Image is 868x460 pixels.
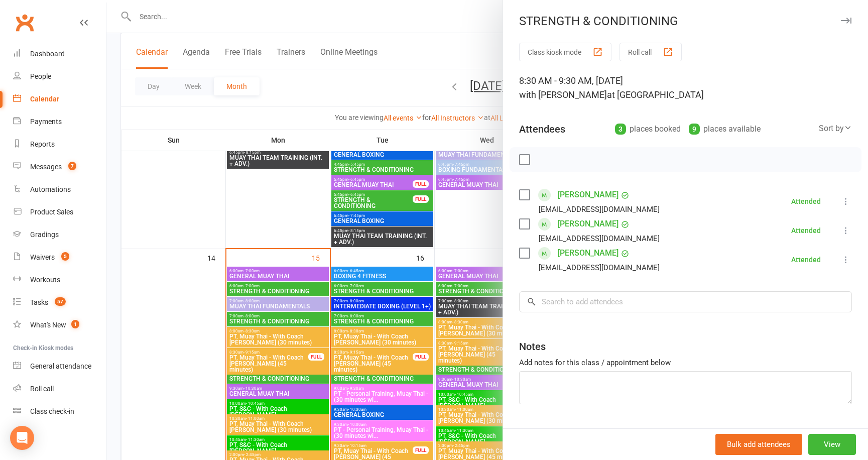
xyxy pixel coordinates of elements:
[13,43,106,65] a: Dashboard
[30,407,74,415] div: Class check-in
[519,74,852,102] div: 8:30 AM - 9:30 AM, [DATE]
[791,198,821,205] div: Attended
[13,156,106,178] a: Messages 7
[519,43,611,61] button: Class kiosk mode
[519,122,565,136] div: Attendees
[13,65,106,88] a: People
[71,320,79,328] span: 1
[13,201,106,223] a: Product Sales
[519,339,546,354] div: Notes
[791,256,821,263] div: Attended
[30,72,51,80] div: People
[30,298,48,306] div: Tasks
[12,10,37,35] a: Clubworx
[791,227,821,234] div: Attended
[13,400,106,423] a: Class kiosk mode
[30,185,71,193] div: Automations
[30,253,55,261] div: Waivers
[13,378,106,400] a: Roll call
[30,208,73,216] div: Product Sales
[503,14,868,28] div: STRENGTH & CONDITIONING
[607,89,704,100] span: at [GEOGRAPHIC_DATA]
[13,178,106,201] a: Automations
[30,276,60,284] div: Workouts
[558,245,618,261] a: [PERSON_NAME]
[13,291,106,314] a: Tasks 57
[615,122,681,136] div: places booked
[539,261,660,274] div: [EMAIL_ADDRESS][DOMAIN_NAME]
[30,50,65,58] div: Dashboard
[519,89,607,100] span: with [PERSON_NAME]
[13,88,106,110] a: Calendar
[689,124,700,135] div: 9
[30,385,54,393] div: Roll call
[30,321,66,329] div: What's New
[808,434,856,455] button: View
[10,426,34,450] div: Open Intercom Messenger
[619,43,682,61] button: Roll call
[13,110,106,133] a: Payments
[13,223,106,246] a: Gradings
[55,297,66,306] span: 57
[30,231,59,239] div: Gradings
[61,252,69,261] span: 5
[13,133,106,156] a: Reports
[819,122,852,135] div: Sort by
[715,434,802,455] button: Bulk add attendees
[13,355,106,378] a: General attendance kiosk mode
[30,362,91,370] div: General attendance
[558,187,618,203] a: [PERSON_NAME]
[30,95,59,103] div: Calendar
[30,140,55,148] div: Reports
[689,122,761,136] div: places available
[13,269,106,291] a: Workouts
[30,163,62,171] div: Messages
[68,162,76,170] span: 7
[519,357,852,369] div: Add notes for this class / appointment below
[615,124,626,135] div: 3
[539,203,660,216] div: [EMAIL_ADDRESS][DOMAIN_NAME]
[30,118,62,126] div: Payments
[539,232,660,245] div: [EMAIL_ADDRESS][DOMAIN_NAME]
[13,246,106,269] a: Waivers 5
[519,291,852,312] input: Search to add attendees
[13,314,106,336] a: What's New1
[558,216,618,232] a: [PERSON_NAME]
